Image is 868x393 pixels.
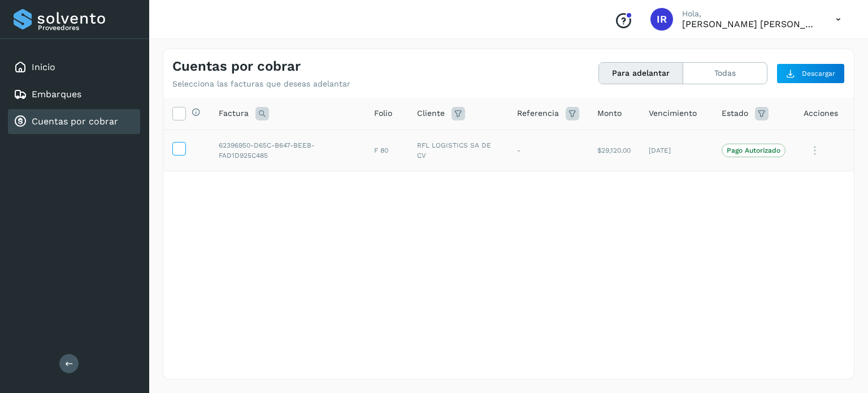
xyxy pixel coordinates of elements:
td: 62396950-D65C-B647-BEEB-FAD1D925C485 [210,129,365,171]
td: - [508,129,588,171]
span: Acciones [804,107,838,119]
h4: Cuentas por cobrar [172,58,301,75]
span: Factura [219,107,249,119]
span: Monto [597,107,622,119]
div: Embarques [8,82,140,107]
td: RFL LOGISTICS SA DE CV [408,129,508,171]
span: Folio [374,107,392,119]
p: Proveedores [38,24,136,32]
p: Ivan Riquelme Contreras [682,19,818,29]
a: Embarques [32,89,81,100]
span: Vencimiento [649,107,697,119]
button: Para adelantar [599,63,683,84]
td: F 80 [365,129,408,171]
a: Cuentas por cobrar [32,116,118,127]
p: Pago Autorizado [727,146,780,154]
div: Inicio [8,55,140,80]
p: Hola, [682,9,818,19]
button: Descargar [776,63,845,84]
span: Descargar [802,68,835,79]
a: Inicio [32,62,55,72]
span: Referencia [517,107,559,119]
button: Todas [683,63,767,84]
span: Cliente [417,107,445,119]
td: $29,120.00 [588,129,640,171]
div: Cuentas por cobrar [8,109,140,134]
p: Selecciona las facturas que deseas adelantar [172,79,350,89]
span: Estado [722,107,748,119]
td: [DATE] [640,129,713,171]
